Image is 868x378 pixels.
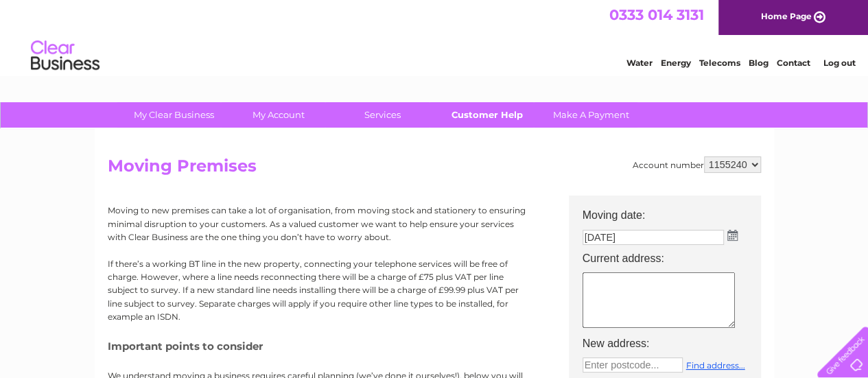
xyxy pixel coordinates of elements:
[108,340,533,352] h5: Important points to consider
[535,102,648,128] a: Make A Payment
[699,58,740,69] a: Telecoms
[661,58,691,69] a: Energy
[222,102,335,128] a: My Account
[633,156,761,173] div: Account number
[430,102,543,128] a: Customer Help
[117,102,231,128] a: My Clear Business
[749,58,769,69] a: Blog
[108,204,533,244] p: Moving to new premises can take a lot of organisation, from moving stock and stationery to ensuri...
[108,156,761,182] h2: Moving Premises
[108,257,533,323] p: If there’s a working BT line in the new property, connecting your telephone services will be free...
[576,196,768,226] th: Moving date:
[576,248,768,269] th: Current address:
[727,230,738,241] img: ...
[110,8,759,67] div: Clear Business is a trading name of Verastar Limited (registered in [GEOGRAPHIC_DATA] No. 3667643...
[609,7,704,24] a: 0333 014 3131
[30,36,100,78] img: logo.png
[823,58,855,69] a: Log out
[576,333,768,354] th: New address:
[326,102,439,128] a: Services
[777,58,810,69] a: Contact
[626,58,653,69] a: Water
[686,360,745,370] a: Find address...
